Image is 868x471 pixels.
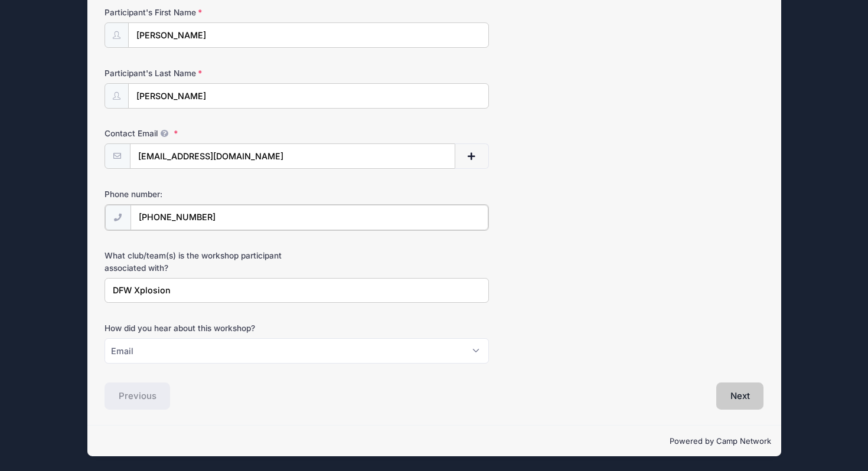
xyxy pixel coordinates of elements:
input: email@email.com [130,143,455,169]
input: Participant's Last Name [128,83,489,109]
label: Participant's First Name [105,6,324,18]
input: (xxx) xxx-xxxx [130,205,488,230]
label: Participant's Last Name [105,67,324,79]
label: Phone number: [105,188,324,200]
button: Next [716,382,764,410]
input: Participant's First Name [128,22,489,48]
label: What club/team(s) is the workshop participant associated with? [105,250,324,274]
label: Contact Email [105,127,324,139]
p: Powered by Camp Network [97,436,772,447]
label: How did you hear about this workshop? [105,322,324,334]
